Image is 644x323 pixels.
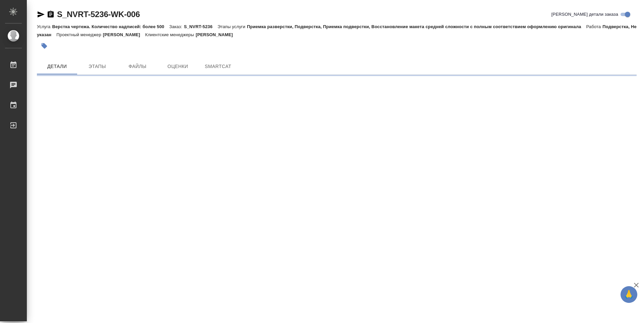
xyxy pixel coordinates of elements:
p: [PERSON_NAME] [196,32,238,37]
span: SmartCat [202,62,234,71]
button: Добавить тэг [37,39,52,53]
span: Детали [41,62,73,71]
p: Верстка чертежа. Количество надписей: более 500 [52,24,169,29]
span: Оценки [162,62,194,71]
p: Работа [586,24,603,29]
p: Проектный менеджер [56,32,103,37]
p: Услуга [37,24,52,29]
p: [PERSON_NAME] [103,32,145,37]
p: Заказ: [169,24,184,29]
p: Этапы услуги [218,24,247,29]
button: Скопировать ссылку [47,10,55,18]
span: Этапы [81,62,113,71]
p: Клиентские менеджеры [145,32,196,37]
p: S_NVRT-5236 [184,24,217,29]
button: Скопировать ссылку для ЯМессенджера [37,10,45,18]
button: 🙏 [621,286,637,303]
span: Файлы [121,62,154,71]
span: 🙏 [623,287,635,302]
span: [PERSON_NAME] детали заказа [551,11,618,18]
p: Приемка разверстки, Подверстка, Приемка подверстки, Восстановление макета средней сложности с пол... [247,24,586,29]
a: S_NVRT-5236-WK-006 [57,10,140,19]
